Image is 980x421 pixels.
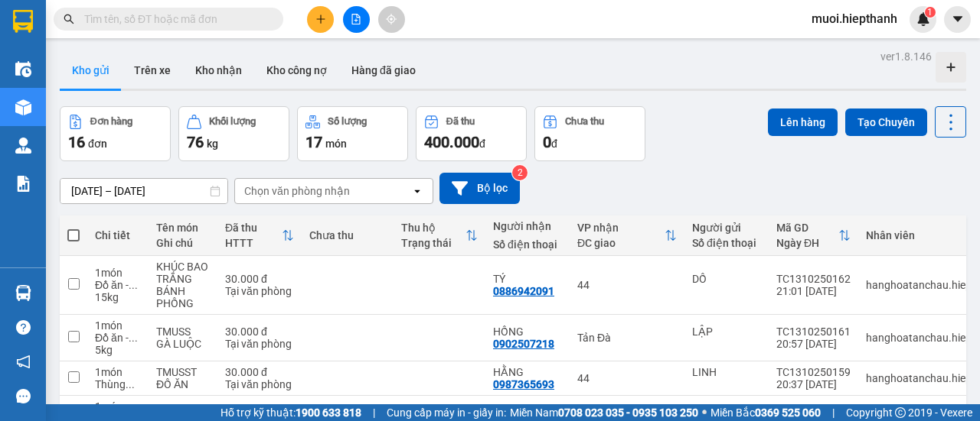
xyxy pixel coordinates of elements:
[13,10,33,33] img: logo-vxr
[156,285,210,309] div: BÁNH PHỒNG
[692,325,761,338] div: LẬP
[925,7,936,18] sup: 1
[95,267,141,279] div: 1 món
[156,325,210,338] div: TMUSS
[217,215,302,256] th: Toggle SortBy
[209,116,256,127] div: Khối lượng
[225,237,282,249] div: HTTT
[297,106,408,161] button: Số lượng17món
[776,222,838,234] div: Mã GD
[479,138,485,150] span: đ
[15,176,31,192] img: solution-icon
[394,215,485,256] th: Toggle SortBy
[220,404,361,421] span: Hỗ trợ kỹ thuật:
[543,133,551,151] span: 0
[315,14,326,24] span: plus
[692,222,761,234] div: Người gửi
[776,325,851,338] div: TC1310250161
[776,378,851,390] div: 20:37 [DATE]
[944,6,971,33] button: caret-down
[951,12,965,26] span: caret-down
[225,325,294,338] div: 30.000 đ
[493,220,562,232] div: Người nhận
[936,52,966,83] div: Tạo kho hàng mới
[129,332,138,344] span: ...
[325,138,347,150] span: món
[60,52,122,89] button: Kho gửi
[95,332,141,344] div: Đồ ăn - nước uống
[769,215,858,256] th: Toggle SortBy
[880,48,932,65] div: ver 1.8.146
[309,229,386,241] div: Chưa thu
[156,378,210,390] div: ĐỒ ĂN
[156,338,210,350] div: GÀ LUỘC
[156,261,210,285] div: KHÚC BAO TRẮNG
[156,237,210,249] div: Ghi chú
[95,366,141,378] div: 1 món
[832,404,835,421] span: |
[84,11,265,28] input: Tìm tên, số ĐT hoặc mã đơn
[351,14,361,24] span: file-add
[95,378,141,390] div: Thùng xốp
[339,52,428,89] button: Hàng đã giao
[95,344,141,356] div: 5 kg
[225,273,294,285] div: 30.000 đ
[254,52,339,89] button: Kho công nợ
[225,378,294,390] div: Tại văn phòng
[401,222,465,234] div: Thu hộ
[927,7,933,18] span: 1
[493,238,562,251] div: Số điện thoại
[551,138,557,150] span: đ
[244,183,350,199] div: Chọn văn phòng nhận
[225,338,294,350] div: Tại văn phòng
[15,285,31,301] img: warehouse-icon
[95,229,141,241] div: Chi tiết
[692,237,761,249] div: Số điện thoại
[776,237,838,249] div: Ngày ĐH
[373,404,375,421] span: |
[692,366,761,378] div: LINH
[187,133,204,151] span: 76
[895,407,906,418] span: copyright
[577,237,665,249] div: ĐC giao
[126,378,135,390] span: ...
[296,406,361,419] strong: 1900 633 818
[710,404,821,421] span: Miền Bắc
[577,332,677,344] div: Tản Đà
[378,6,405,33] button: aim
[156,366,210,378] div: TMUSST
[411,185,423,197] svg: open
[692,273,761,285] div: DỒ
[702,410,707,416] span: ⚪️
[799,9,910,28] span: muoi.hiepthanh
[68,133,85,151] span: 16
[424,133,479,151] span: 400.000
[577,222,665,234] div: VP nhận
[95,291,141,303] div: 15 kg
[225,366,294,378] div: 30.000 đ
[493,378,554,390] div: 0987365693
[156,222,210,234] div: Tên món
[493,338,554,350] div: 0902507218
[305,133,322,151] span: 17
[64,14,74,24] span: search
[95,319,141,332] div: 1 món
[558,406,698,419] strong: 0708 023 035 - 0935 103 250
[16,389,31,403] span: message
[570,215,684,256] th: Toggle SortBy
[207,138,218,150] span: kg
[776,285,851,297] div: 21:01 [DATE]
[510,404,698,421] span: Miền Nam
[225,285,294,297] div: Tại văn phòng
[88,138,107,150] span: đơn
[95,279,141,291] div: Đồ ăn - nước uống
[776,366,851,378] div: TC1310250159
[565,116,604,127] div: Chưa thu
[387,404,506,421] span: Cung cấp máy in - giấy in:
[493,325,562,338] div: HỒNG
[446,116,475,127] div: Đã thu
[768,108,838,136] button: Lên hàng
[386,14,397,24] span: aim
[60,106,171,161] button: Đơn hàng16đơn
[776,338,851,350] div: 20:57 [DATE]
